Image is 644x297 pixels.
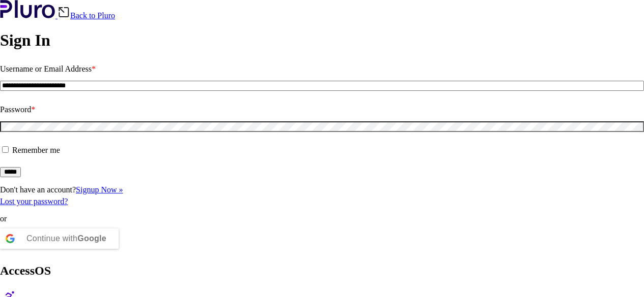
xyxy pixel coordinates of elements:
img: Back icon [58,6,70,18]
a: Signup Now » [76,185,123,194]
input: Remember me [2,146,9,153]
div: Continue with [26,228,106,249]
a: Back to Pluro [58,11,115,20]
b: Google [77,234,106,243]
